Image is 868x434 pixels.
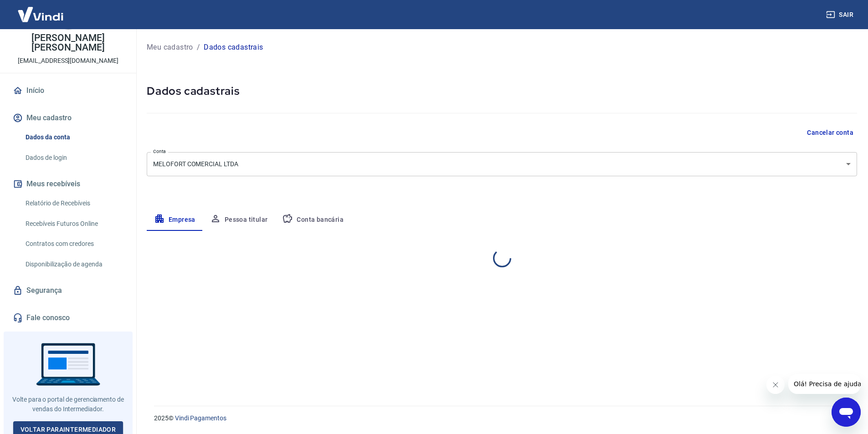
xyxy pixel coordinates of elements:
a: Início [11,81,125,101]
a: Vindi Pagamentos [175,414,226,422]
button: Sair [824,6,857,23]
button: Meu cadastro [11,108,125,128]
a: Meu cadastro [147,42,193,53]
p: [EMAIL_ADDRESS][DOMAIN_NAME] [18,56,118,66]
button: Conta bancária [275,209,351,231]
iframe: Botão para abrir a janela de mensagens [832,398,861,427]
button: Pessoa titular [203,209,275,231]
p: 2025 © [154,414,846,423]
div: MELOFORT COMERCIAL LTDA [147,152,857,176]
a: Recebíveis Futuros Online [22,214,125,233]
a: Relatório de Recebíveis [22,194,125,213]
a: Contratos com credores [22,235,125,253]
button: Meus recebíveis [11,174,125,194]
span: Olá! Precisa de ajuda? [5,6,77,14]
img: Vindi [11,0,70,28]
p: [PERSON_NAME] [PERSON_NAME] [7,33,129,52]
label: Conta [153,148,166,155]
button: Cancelar conta [803,124,857,141]
a: Fale conosco [11,308,125,328]
h5: Dados cadastrais [147,84,857,98]
a: Segurança [11,281,125,301]
button: Empresa [147,209,203,231]
a: Dados da conta [22,128,125,147]
a: Disponibilização de agenda [22,255,125,274]
p: / [197,42,200,53]
p: Dados cadastrais [204,42,263,53]
a: Dados de login [22,148,125,167]
iframe: Mensagem da empresa [788,374,861,394]
iframe: Fechar mensagem [766,376,785,394]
